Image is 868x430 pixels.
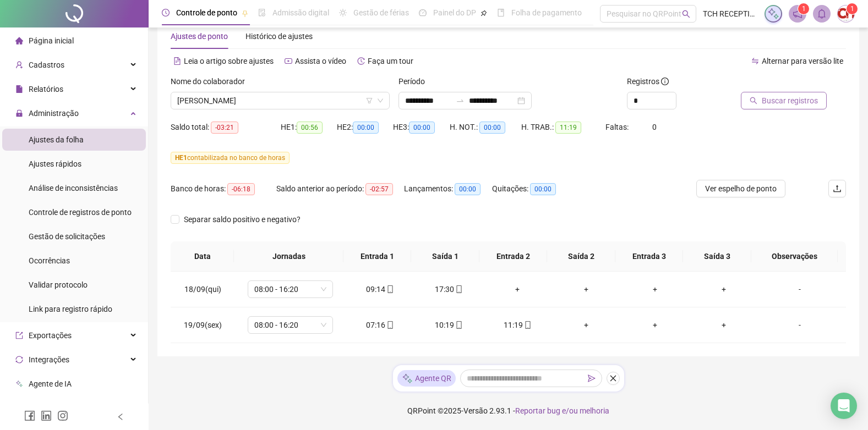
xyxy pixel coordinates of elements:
[29,85,63,93] span: Relatórios
[762,57,843,65] span: Alternar para versão lite
[481,10,487,16] span: pushpin
[492,283,543,295] div: +
[297,122,323,134] span: 00:56
[29,184,118,192] span: Análise de inconsistências
[762,95,818,107] span: Buscar registros
[547,241,615,272] th: Saída 2
[365,183,393,195] span: -02:57
[29,280,88,289] span: Validar protocolo
[368,57,413,65] span: Faça um tour
[29,379,72,388] span: Agente de IA
[353,8,409,17] span: Gestão de férias
[760,250,829,262] span: Observações
[337,121,393,134] div: HE 2:
[615,241,684,272] th: Entrada 3
[211,122,238,134] span: -03:21
[798,3,809,14] sup: 1
[511,8,582,17] span: Folha de pagamento
[295,57,346,65] span: Assista o vídeo
[15,37,23,45] span: home
[682,10,690,18] span: search
[245,32,313,41] span: Histórico de ajustes
[258,9,266,16] span: file-done
[515,406,609,415] span: Reportar bug e/ou melhoria
[479,122,505,134] span: 00:00
[29,60,64,69] span: Cadastros
[705,183,777,195] span: Ver espelho de ponto
[272,8,329,17] span: Admissão digital
[561,283,612,295] div: +
[173,57,181,65] span: file-text
[456,96,465,105] span: to
[454,285,463,293] span: mobile
[419,9,427,16] span: dashboard
[149,392,868,430] footer: QRPoint © 2025 - 2.93.1 -
[171,241,234,272] th: Data
[433,8,476,17] span: Painel do DP
[492,319,543,331] div: 11:19
[357,57,365,65] span: history
[242,10,248,16] span: pushpin
[281,121,337,134] div: HE 1:
[850,5,854,13] span: 1
[703,8,758,20] span: TCH RECEPTIVO
[627,75,669,87] span: Registros
[423,283,474,295] div: 17:30
[630,319,681,331] div: +
[176,8,237,17] span: Controle de ponto
[171,183,276,195] div: Banco de horas:
[838,5,854,22] img: 51853
[162,9,170,16] span: clock-circle
[353,122,379,134] span: 00:00
[423,319,474,331] div: 10:19
[696,180,785,197] button: Ver espelho de ponto
[698,283,750,295] div: +
[497,9,505,16] span: book
[276,183,404,195] div: Saldo anterior ao período:
[254,281,326,297] span: 08:00 - 16:20
[175,154,187,162] span: HE 1
[41,410,52,421] span: linkedin
[630,283,681,295] div: +
[171,121,281,134] div: Saldo total:
[227,183,255,195] span: -06:18
[184,57,274,65] span: Leia o artigo sobre ajustes
[15,85,23,93] span: file
[455,183,481,195] span: 00:00
[450,121,521,134] div: H. NOT.:
[393,121,449,134] div: HE 3:
[683,241,751,272] th: Saída 3
[29,331,72,340] span: Exportações
[793,9,803,19] span: notification
[831,393,857,419] div: Open Intercom Messenger
[605,123,630,131] span: Faltas:
[456,96,465,105] span: swap-right
[492,183,576,195] div: Quitações:
[339,9,347,16] span: sun
[750,97,757,104] span: search
[751,57,759,65] span: swap
[454,321,463,329] span: mobile
[741,92,827,109] button: Buscar registros
[15,109,23,117] span: lock
[29,135,84,144] span: Ajustes da folha
[767,283,832,295] div: -
[833,184,842,193] span: upload
[530,183,556,195] span: 00:00
[398,75,432,87] label: Período
[57,410,68,421] span: instagram
[15,61,23,69] span: user-add
[767,8,779,20] img: sparkle-icon.fc2bf0ac1784a2077858766a79e2daf3.svg
[354,319,406,331] div: 07:16
[29,208,132,217] span: Controle de registros de ponto
[254,317,326,333] span: 08:00 - 16:20
[847,3,858,14] sup: Atualize o seu contato no menu Meus Dados
[561,319,612,331] div: +
[285,57,292,65] span: youtube
[24,410,35,421] span: facebook
[588,374,596,382] span: send
[411,241,479,272] th: Saída 1
[397,370,456,387] div: Agente QR
[652,123,657,131] span: 0
[171,152,290,164] span: contabilizada no banco de horas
